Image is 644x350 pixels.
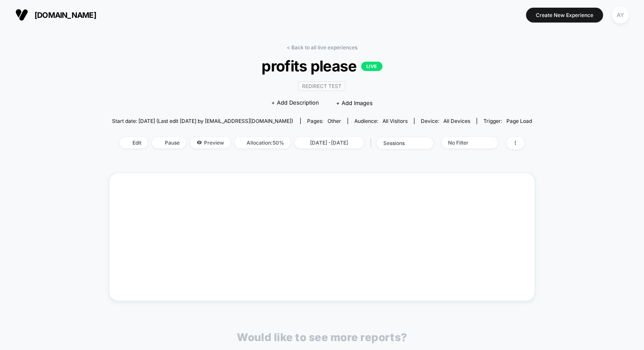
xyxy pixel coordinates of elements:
span: | [368,137,377,149]
span: Device: [414,118,477,124]
div: sessions [383,140,417,146]
span: Start date: [DATE] (Last edit [DATE] by [EMAIL_ADDRESS][DOMAIN_NAME]) [112,118,293,124]
p: LIVE [361,62,382,71]
img: Visually logo [15,9,28,21]
span: All Visitors [382,118,408,124]
span: [DOMAIN_NAME] [34,11,96,20]
span: all devices [443,118,470,124]
span: Redirect Test [298,81,345,91]
span: other [328,118,341,124]
span: profits please [133,57,511,75]
button: AY [609,6,631,24]
span: Edit [120,137,148,148]
div: Trigger: [483,118,532,124]
span: + Add Description [271,99,319,107]
span: + Add Images [336,100,373,106]
div: Pages: [307,118,341,124]
div: No Filter [448,139,482,146]
p: Would like to see more reports? [237,331,407,344]
button: [DOMAIN_NAME] [13,8,99,22]
a: < Back to all live experiences [287,44,357,51]
div: AY [612,7,629,23]
button: Create New Experience [526,8,603,23]
span: Allocation: 50% [235,137,290,148]
span: Page Load [506,118,532,124]
span: Preview [190,137,230,148]
span: [DATE] - [DATE] [295,137,364,148]
span: Pause [152,137,186,148]
div: Audience: [354,118,408,124]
